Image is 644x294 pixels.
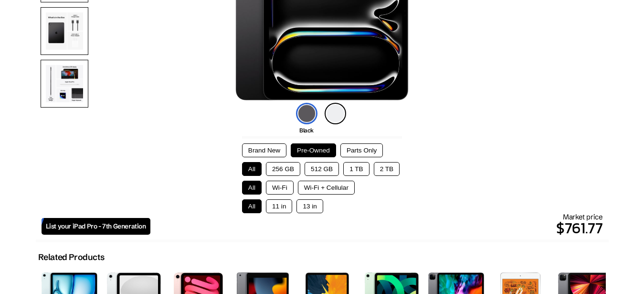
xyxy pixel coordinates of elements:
[296,103,317,124] img: black-icon
[374,162,400,176] button: 2 TB
[343,162,369,176] button: 1 TB
[340,143,383,157] button: Parts Only
[150,217,603,240] p: $761.77
[41,7,88,55] img: All
[325,103,346,124] img: silver-icon
[266,199,292,213] button: 11 in
[305,162,339,176] button: 512 GB
[242,181,262,195] button: All
[42,218,150,235] a: List your iPad Pro - 7th Generation
[299,127,314,134] span: Black
[291,143,336,157] button: Pre-Owned
[242,162,262,176] button: All
[41,60,88,108] img: Both All
[38,252,105,262] h2: Related Products
[150,212,603,240] div: Market price
[266,162,300,176] button: 256 GB
[266,181,294,195] button: Wi-Fi
[296,199,323,213] button: 13 in
[242,199,262,213] button: All
[46,222,146,230] span: List your iPad Pro - 7th Generation
[298,181,355,195] button: Wi-Fi + Cellular
[242,143,286,157] button: Brand New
